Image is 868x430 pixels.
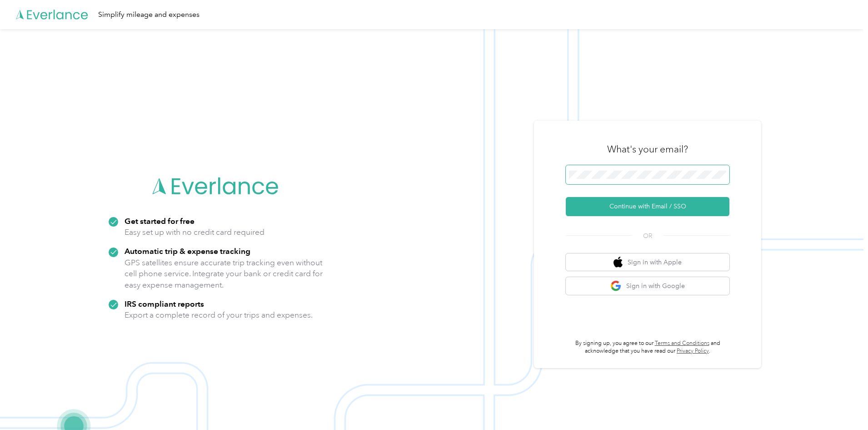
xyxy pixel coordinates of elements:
[655,340,709,347] a: Terms and Conditions
[677,348,709,354] a: Privacy Policy
[125,246,250,256] strong: Automatic trip & expense tracking
[125,309,313,321] p: Export a complete record of your trips and expenses.
[566,277,729,295] button: google logoSign in with Google
[98,9,200,20] div: Simplify mileage and expenses
[632,231,663,241] span: OR
[614,257,623,268] img: apple logo
[607,143,688,156] h3: What's your email?
[125,216,195,226] strong: Get started for free
[610,280,622,292] img: google logo
[125,257,323,291] p: GPS satellites ensure accurate trip tracking even without cell phone service. Integrate your bank...
[566,197,729,216] button: Continue with Email / SSO
[566,339,729,355] p: By signing up, you agree to our and acknowledge that you have read our .
[125,227,264,238] p: Easy set up with no credit card required
[566,253,729,271] button: apple logoSign in with Apple
[125,299,204,309] strong: IRS compliant reports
